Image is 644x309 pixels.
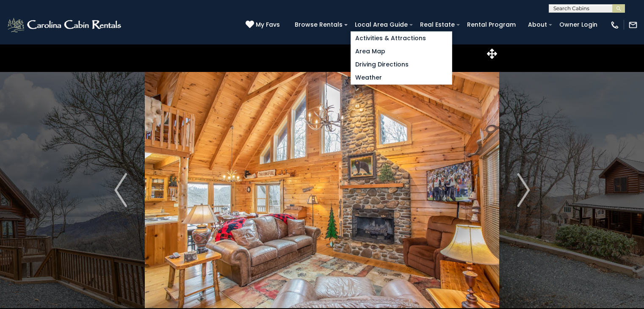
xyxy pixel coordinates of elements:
[351,45,452,58] a: Area Map
[610,20,619,30] img: phone-regular-white.png
[555,18,602,31] a: Owner Login
[6,17,124,33] img: White-1-2.png
[114,173,127,207] img: arrow
[351,18,412,31] a: Local Area Guide
[351,71,452,84] a: Weather
[351,32,452,45] a: Activities & Attractions
[246,20,282,30] a: My Favs
[290,18,347,31] a: Browse Rentals
[628,20,638,30] img: mail-regular-white.png
[517,173,530,207] img: arrow
[524,18,551,31] a: About
[463,18,520,31] a: Rental Program
[416,18,459,31] a: Real Estate
[351,58,452,71] a: Driving Directions
[256,20,280,29] span: My Favs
